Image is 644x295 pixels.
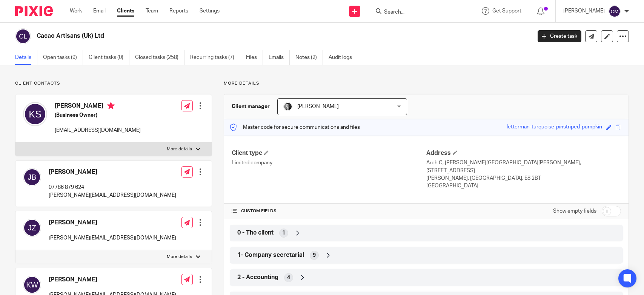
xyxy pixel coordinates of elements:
[232,103,270,110] h3: Client manager
[287,274,290,281] span: 4
[49,168,176,176] h4: [PERSON_NAME]
[135,50,184,65] a: Closed tasks (258)
[426,159,621,175] p: Arch C, [PERSON_NAME][GEOGRAPHIC_DATA][PERSON_NAME], [STREET_ADDRESS]
[224,80,629,86] p: More details
[269,50,290,65] a: Emails
[313,252,316,259] span: 9
[232,149,426,157] h4: Client type
[232,208,426,214] h4: CUSTOM FIELDS
[492,8,521,14] span: Get Support
[15,80,212,86] p: Client contacts
[237,229,274,237] span: 0 - The client
[190,50,240,65] a: Recurring tasks (7)
[55,102,141,111] h4: [PERSON_NAME]
[49,234,176,242] p: [PERSON_NAME][EMAIL_ADDRESS][DOMAIN_NAME]
[15,50,37,65] a: Details
[297,104,339,109] span: [PERSON_NAME]
[49,219,176,227] h4: [PERSON_NAME]
[23,219,41,237] img: svg%3E
[55,111,141,119] h5: (Business Owner)
[167,146,192,152] p: More details
[295,50,323,65] a: Notes (2)
[23,102,47,126] img: svg%3E
[283,102,292,111] img: DSC_9061-3.jpg
[426,149,621,157] h4: Address
[230,124,360,131] p: Master code for secure communications and files
[107,102,115,110] i: Primary
[70,7,82,15] a: Work
[49,276,176,284] h4: [PERSON_NAME]
[237,251,304,259] span: 1- Company secretarial
[146,7,158,15] a: Team
[167,254,192,260] p: More details
[93,7,106,15] a: Email
[426,182,621,190] p: [GEOGRAPHIC_DATA]
[553,207,596,215] label: Show empty fields
[237,273,278,281] span: 2 - Accounting
[563,7,605,15] p: [PERSON_NAME]
[15,28,31,44] img: svg%3E
[609,5,621,17] img: svg%3E
[15,6,53,16] img: Pixie
[89,50,129,65] a: Client tasks (0)
[282,229,285,237] span: 1
[23,168,41,186] img: svg%3E
[383,9,451,16] input: Search
[329,50,358,65] a: Audit logs
[246,50,263,65] a: Files
[200,7,220,15] a: Settings
[49,184,176,191] p: 07786 879 624
[232,159,426,167] p: Limited company
[23,276,41,294] img: svg%3E
[538,30,581,42] a: Create task
[37,32,428,40] h2: Cacao Artisans (Uk) Ltd
[117,7,134,15] a: Clients
[169,7,188,15] a: Reports
[507,123,602,132] div: letterman-turquoise-pinstriped-pumpkin
[55,127,141,134] p: [EMAIL_ADDRESS][DOMAIN_NAME]
[49,192,176,199] p: [PERSON_NAME][EMAIL_ADDRESS][DOMAIN_NAME]
[43,50,83,65] a: Open tasks (9)
[426,175,621,182] p: [PERSON_NAME], [GEOGRAPHIC_DATA], E8 2BT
